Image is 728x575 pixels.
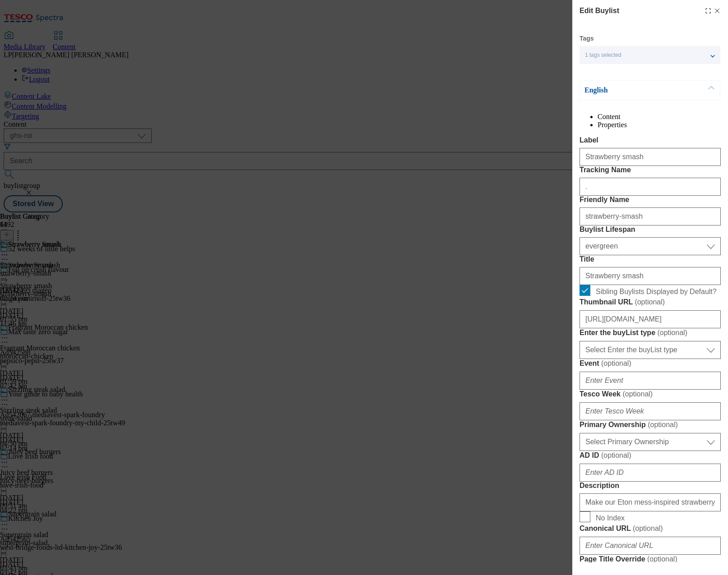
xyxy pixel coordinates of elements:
[580,328,721,337] label: Enter the buyList type
[580,196,721,204] label: Friendly Name
[598,113,721,121] li: Content
[647,555,677,563] span: ( optional )
[580,46,720,64] button: 1 tags selected
[580,207,721,225] input: Enter Friendly Name
[657,329,687,336] span: ( optional )
[633,524,663,532] span: ( optional )
[580,402,721,420] input: Enter Tesco Week
[580,136,721,144] label: Label
[580,451,721,460] label: AD ID
[580,420,721,429] label: Primary Ownership
[580,359,721,368] label: Event
[596,514,625,522] span: No Index
[580,555,721,564] label: Page Title Override
[584,86,679,95] p: English
[622,390,653,398] span: ( optional )
[598,121,721,129] li: Properties
[580,493,721,511] input: Enter Description
[580,178,721,196] input: Enter Tracking Name
[580,298,721,307] label: Thumbnail URL
[648,421,678,428] span: ( optional )
[580,5,619,16] h4: Edit Buylist
[580,537,721,555] input: Enter Canonical URL
[580,464,721,482] input: Enter AD ID
[580,390,721,399] label: Tesco Week
[580,524,721,533] label: Canonical URL
[580,148,721,166] input: Enter Label
[601,359,631,367] span: ( optional )
[580,255,721,263] label: Title
[635,298,665,306] span: ( optional )
[580,310,721,328] input: Enter Thumbnail URL
[580,482,721,490] label: Description
[585,52,621,59] span: 1 tags selected
[580,372,721,390] input: Enter Event
[580,36,594,41] label: Tags
[596,288,717,296] span: Sibling Buylists Displayed by Default?
[601,451,631,459] span: ( optional )
[580,267,721,285] input: Enter Title
[580,166,721,174] label: Tracking Name
[580,225,721,234] label: Buylist Lifespan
